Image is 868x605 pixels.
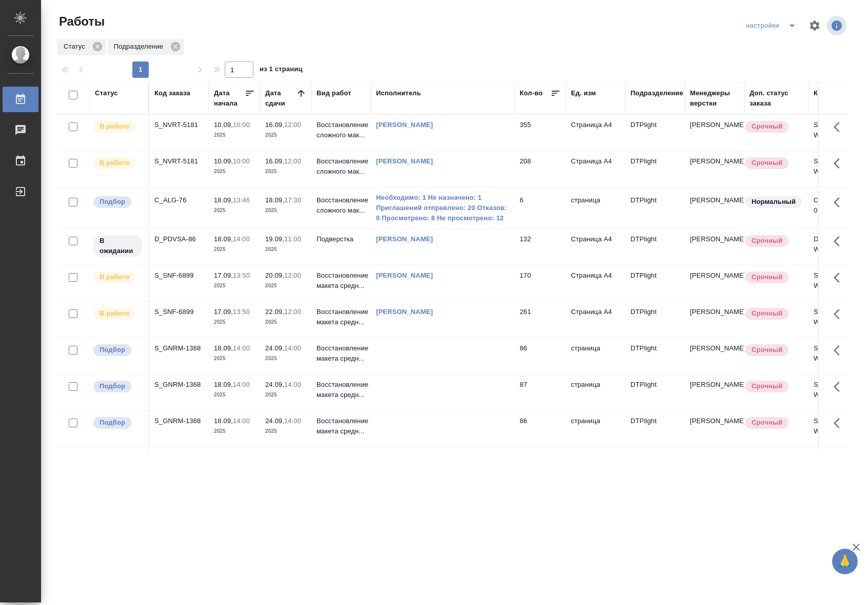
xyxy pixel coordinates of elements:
[814,88,853,98] div: Код работы
[515,115,566,151] td: 355
[317,416,366,436] p: Восстановление макета средн...
[214,426,255,436] p: 2025
[265,166,306,177] p: 2025
[92,380,143,393] div: Можно подбирать исполнителей
[752,158,782,168] p: Срочный
[92,416,143,430] div: Можно подбирать исполнителей
[284,381,301,388] p: 14:00
[284,121,301,129] p: 12:00
[827,302,852,326] button: Здесь прячутся важные кнопки
[376,308,433,316] a: [PERSON_NAME]
[214,196,233,204] p: 18.09,
[265,235,284,243] p: 19.09,
[566,302,625,338] td: Страница А4
[233,381,250,388] p: 14:00
[625,115,685,151] td: DTPlight
[690,307,739,317] p: [PERSON_NAME]
[515,302,566,338] td: 261
[284,196,301,204] p: 17:30
[566,338,625,374] td: страница
[114,41,167,52] p: Подразделение
[376,88,421,98] div: Исполнитель
[92,343,143,357] div: Можно подбирать исполнителей
[566,229,625,265] td: Страница А4
[690,270,739,281] p: [PERSON_NAME]
[214,157,233,165] p: 10.09,
[100,345,125,355] p: Подбор
[625,151,685,187] td: DTPlight
[214,121,233,129] p: 10.09,
[625,265,685,301] td: DTPlight
[154,270,204,281] div: S_SNF-6899
[690,156,739,166] p: [PERSON_NAME]
[214,308,233,316] p: 17.09,
[154,416,204,426] div: S_GNRM-1368
[690,234,739,244] p: [PERSON_NAME]
[284,417,301,425] p: 14:00
[154,380,204,390] div: S_GNRM-1368
[92,234,143,258] div: Исполнитель назначен, приступать к работе пока рано
[214,166,255,177] p: 2025
[214,130,255,140] p: 2025
[284,308,301,316] p: 12:00
[690,380,739,390] p: [PERSON_NAME]
[376,272,433,279] a: [PERSON_NAME]
[317,343,366,364] p: Восстановление макета средн...
[92,156,143,170] div: Исполнитель выполняет работу
[625,229,685,265] td: DTPlight
[625,190,685,226] td: DTPlight
[808,302,868,338] td: S_SNF-6899-WK-003
[625,411,685,447] td: DTPlight
[154,120,204,130] div: S_NVRT-5181
[154,343,204,353] div: S_GNRM-1368
[317,195,366,216] p: Восстановление сложного мак...
[827,447,852,472] button: Здесь прячутся важные кнопки
[317,307,366,327] p: Восстановление макета средн...
[214,272,233,279] p: 17.09,
[265,281,306,291] p: 2025
[100,418,125,428] p: Подбор
[92,120,143,134] div: Исполнитель выполняет работу
[214,317,255,327] p: 2025
[233,417,250,425] p: 14:00
[233,121,250,129] p: 10:00
[57,39,106,55] div: Статус
[808,411,868,447] td: S_GNRM-1368-WK-019
[690,195,739,205] p: [PERSON_NAME]
[625,447,685,483] td: DTPlight
[625,302,685,338] td: DTPlight
[265,317,306,327] p: 2025
[752,272,782,282] p: Срочный
[827,338,852,363] button: Здесь прячутся важные кнопки
[214,344,233,352] p: 18.09,
[808,190,868,226] td: C_ALG-76-WK-017
[265,353,306,364] p: 2025
[214,381,233,388] p: 18.09,
[100,121,129,132] p: В работе
[808,447,868,483] td: S_GNRM-1357-WK-021
[100,197,125,207] p: Подбор
[752,345,782,355] p: Срочный
[566,115,625,151] td: Страница А4
[154,307,204,317] div: S_SNF-6899
[265,417,284,425] p: 24.09,
[265,205,306,216] p: 2025
[690,416,739,426] p: [PERSON_NAME]
[827,16,849,35] span: Посмотреть информацию
[566,190,625,226] td: страница
[625,374,685,410] td: DTPlight
[233,196,250,204] p: 13:46
[265,244,306,255] p: 2025
[56,13,105,30] span: Работы
[108,39,184,55] div: Подразделение
[214,417,233,425] p: 18.09,
[233,235,250,243] p: 14:00
[752,381,782,391] p: Срочный
[566,411,625,447] td: страница
[827,374,852,399] button: Здесь прячутся важные кнопки
[284,235,301,243] p: 11:00
[808,229,868,265] td: D_PDVSA-86-WK-031
[233,157,250,165] p: 10:00
[625,338,685,374] td: DTPlight
[100,236,136,256] p: В ожидании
